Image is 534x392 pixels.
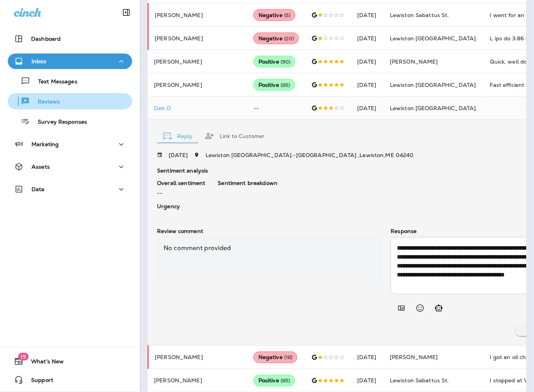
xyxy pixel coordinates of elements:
td: [DATE] [351,346,384,369]
span: Lewiston Sabattus St. [390,377,449,384]
div: Click to view Customer Drawer [154,105,241,111]
td: [DATE] [351,27,384,50]
div: Negative [253,9,296,21]
p: Review comment [157,228,381,234]
button: 19What's New [8,354,132,369]
p: [PERSON_NAME] [154,82,241,88]
button: Support [8,372,132,388]
span: 19 [18,353,28,361]
p: [PERSON_NAME] [155,354,241,361]
button: Link to Customer [199,122,271,150]
span: ( 20 ) [284,35,294,42]
span: Lewiston Sabattus St. [390,12,449,19]
div: Negative [253,33,299,44]
span: Lewiston [GEOGRAPHIC_DATA]. [390,81,478,88]
td: -- [247,97,305,120]
div: Positive [253,79,295,91]
td: [DATE] [351,97,384,120]
button: Inbox [8,54,132,69]
p: Inbox [31,58,46,64]
p: [DATE] [169,152,188,158]
button: Reviews [8,93,132,109]
td: [DATE] [351,3,384,27]
p: Dashboard [31,36,61,42]
p: Text Messages [30,78,77,86]
span: ( 5 ) [284,12,290,19]
span: [PERSON_NAME] [390,354,438,361]
button: Text Messages [8,73,132,89]
span: ( 18 ) [284,354,293,361]
div: No comment provided [157,237,381,284]
span: What's New [23,358,64,368]
span: ( 85 ) [281,82,290,88]
button: Survey Responses [8,113,132,130]
p: Urgency [157,203,205,209]
span: [PERSON_NAME] [390,58,438,65]
p: Deb D [154,105,241,111]
p: [PERSON_NAME] [154,59,241,65]
span: Support [23,377,53,386]
p: [PERSON_NAME] [155,12,241,18]
td: [DATE] [351,73,384,97]
div: Positive [253,375,295,387]
p: Reviews [30,98,60,106]
button: Marketing [8,136,132,152]
td: [DATE] [351,50,384,73]
p: Data [31,186,45,192]
button: Select an emoji [412,300,428,316]
span: Lewiston [GEOGRAPHIC_DATA]. [390,105,478,112]
span: Lewiston [GEOGRAPHIC_DATA]. [390,35,478,42]
p: [PERSON_NAME] [154,378,241,384]
p: Marketing [31,141,59,147]
div: Positive [253,56,296,67]
span: ( 90 ) [281,59,291,65]
div: Negative [253,352,298,363]
button: Generate AI response [431,300,447,316]
p: Overall sentiment [157,180,205,186]
div: -- [157,180,205,197]
p: Survey Responses [30,119,87,126]
button: Add in a premade template [394,300,409,316]
button: Data [8,181,132,197]
p: [PERSON_NAME] [155,35,241,41]
p: Assets [31,164,50,170]
span: Lewiston [GEOGRAPHIC_DATA]. - [GEOGRAPHIC_DATA] , Lewiston , ME 04240 [206,152,414,159]
button: Dashboard [8,31,132,47]
button: Assets [8,159,132,174]
button: Reply [157,122,199,150]
button: Collapse Sidebar [115,5,137,20]
span: ( 85 ) [281,378,290,384]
